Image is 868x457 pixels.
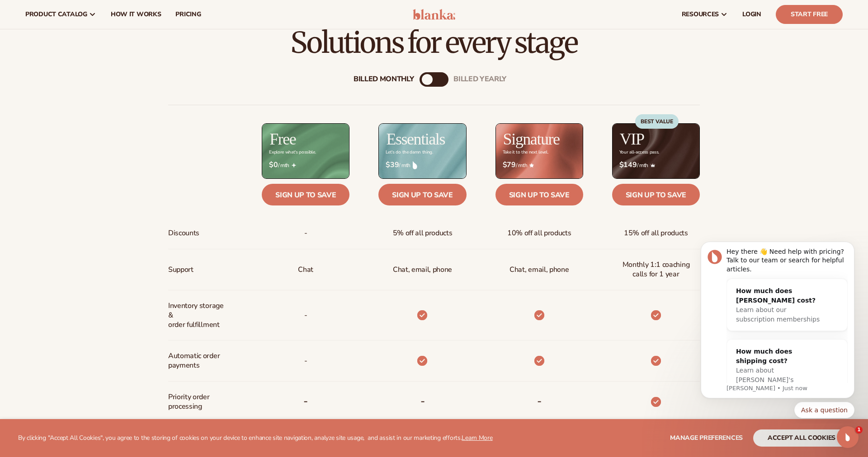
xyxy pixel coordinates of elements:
[304,353,307,369] span: -
[495,184,583,205] a: Sign up to save
[529,163,534,167] img: Star_6.png
[168,389,228,415] span: Priority order processing
[303,394,308,408] b: -
[753,429,850,447] button: accept all cookies
[298,261,313,278] p: Chat
[503,131,560,147] h2: Signature
[620,131,644,147] h2: VIP
[670,429,743,447] button: Manage preferences
[386,150,433,155] div: Let’s do the damn thing.
[462,434,492,442] a: Learn More
[269,161,278,169] strong: $0
[619,161,693,169] span: / mth
[111,11,161,18] span: How It Works
[269,131,296,147] h2: Free
[503,161,576,169] span: / mth
[354,75,414,84] div: Billed Monthly
[537,394,542,408] b: -
[503,150,548,155] div: Take it to the next level.
[262,124,349,178] img: free_bg.png
[386,131,445,147] h2: Essentials
[619,256,693,283] span: Monthly 1:1 coaching calls for 1 year
[393,261,452,278] p: Chat, email, phone
[776,5,843,24] a: Start Free
[687,234,868,424] iframe: Intercom notifications message
[25,28,843,58] h2: Solutions for every stage
[168,225,199,242] span: Discounts
[262,184,349,205] a: Sign up to save
[378,184,466,205] a: Sign up to save
[379,124,466,178] img: Essentials_BG_9050f826-5aa9-47d9-a362-757b82c62641.jpg
[168,298,228,333] span: Inventory storage & order fulfillment
[503,161,516,169] strong: $79
[25,11,87,18] span: product catalog
[18,434,493,442] p: By clicking "Accept All Cookies", you agree to the storing of cookies on your device to enhance s...
[613,124,699,178] img: VIP_BG_199964bd-3653-43bc-8a67-789d2d7717b9.jpg
[453,75,506,84] div: billed Yearly
[507,225,571,242] span: 10% off all products
[175,11,201,18] span: pricing
[670,434,743,442] span: Manage preferences
[509,261,569,278] span: Chat, email, phone
[304,307,307,324] span: -
[292,163,296,168] img: Free_Icon_bb6e7c7e-73f8-44bd-8ed0-223ea0fc522e.png
[386,161,459,169] span: / mth
[612,184,700,205] a: Sign up to save
[635,114,679,129] div: BEST VALUE
[742,11,761,18] span: LOGIN
[386,161,399,169] strong: $39
[420,394,425,408] b: -
[837,426,859,448] iframe: Intercom live chat
[168,348,228,374] span: Automatic order payments
[304,225,307,242] span: -
[413,161,417,169] img: drop.png
[624,225,688,242] span: 15% off all products
[619,150,659,155] div: Your all-access pass.
[168,261,193,278] span: Support
[413,9,456,20] img: logo
[619,161,637,169] strong: $149
[682,11,719,18] span: resources
[855,426,863,434] span: 1
[393,225,453,242] span: 5% off all products
[269,150,316,155] div: Explore what's possible.
[269,161,342,169] span: / mth
[496,124,583,178] img: Signature_BG_eeb718c8-65ac-49e3-a4e5-327c6aa73146.jpg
